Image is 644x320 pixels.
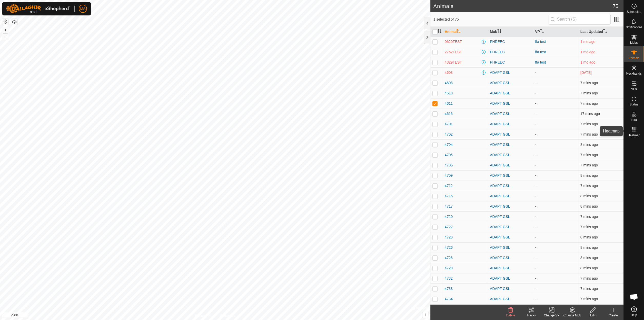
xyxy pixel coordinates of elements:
span: 0620TEST [445,39,462,45]
span: 4716 [445,193,453,199]
span: 4709 [445,173,453,178]
span: 4705 [445,152,453,158]
app-display-virtual-paddock-transition: - [535,70,536,75]
app-display-virtual-paddock-transition: - [535,276,536,280]
app-display-virtual-paddock-transition: - [535,153,536,157]
div: Open chat [626,289,642,305]
div: ADAPT GSL [490,163,531,168]
div: Change Mob [562,313,582,318]
app-display-virtual-paddock-transition: - [535,112,536,116]
span: 3 Oct 2025, 10:42 am [580,153,598,157]
div: ADAPT GSL [490,152,531,158]
a: ffa test [535,40,546,44]
img: Gallagher Logo [6,4,70,13]
app-display-virtual-paddock-transition: - [535,204,536,208]
div: PHREEC [490,60,531,65]
span: 3 Oct 2025, 10:41 am [580,266,598,270]
span: 3 Oct 2025, 10:42 am [580,225,598,229]
div: Change VP [541,313,562,318]
div: ADAPT GSL [490,214,531,219]
span: 3 Oct 2025, 10:42 am [580,101,598,105]
app-display-virtual-paddock-transition: - [535,184,536,188]
app-display-virtual-paddock-transition: - [535,81,536,85]
span: 2762TEST [445,49,462,55]
span: Delete [506,314,515,317]
span: 3 Oct 2025, 10:41 am [580,163,598,167]
span: 3 Oct 2025, 10:41 am [580,235,598,239]
p-sorticon: Activate to sort [540,30,544,34]
div: ADAPT GSL [490,286,531,291]
span: 4712 [445,183,453,189]
span: 27 Aug 2025, 2:51 pm [580,60,595,64]
app-display-virtual-paddock-transition: - [535,235,536,239]
app-display-virtual-paddock-transition: - [535,122,536,126]
div: ADAPT GSL [490,193,531,199]
button: – [2,34,8,40]
button: + [2,27,8,33]
span: 29 Aug 2025, 8:02 am [580,50,595,54]
div: ADAPT GSL [490,224,531,230]
span: 4732 [445,276,453,281]
input: Search (S) [549,14,611,25]
app-display-virtual-paddock-transition: - [535,173,536,177]
p-sorticon: Activate to sort [497,30,501,34]
span: Infra [631,118,637,121]
app-display-virtual-paddock-transition: - [535,225,536,229]
span: 30 Sept 2025, 8:11 am [580,70,592,75]
div: ADAPT GSL [490,296,531,302]
div: ADAPT GSL [490,80,531,86]
span: 4717 [445,204,453,209]
span: 3 Oct 2025, 10:41 am [580,297,598,301]
app-display-virtual-paddock-transition: - [535,297,536,301]
button: i [422,312,428,318]
div: ADAPT GSL [490,183,531,189]
app-display-virtual-paddock-transition: - [535,266,536,270]
span: 3 Oct 2025, 10:42 am [580,184,598,188]
span: 4729 [445,265,453,271]
div: ADAPT GSL [490,255,531,261]
span: 4610 [445,91,453,96]
div: ADAPT GSL [490,276,531,281]
app-display-virtual-paddock-transition: - [535,132,536,136]
th: Animal [443,27,488,37]
span: 4616 [445,111,453,117]
div: ADAPT GSL [490,173,531,178]
a: ffa test [535,50,546,54]
p-sorticon: Activate to sort [457,30,461,34]
p-sorticon: Activate to sort [603,30,607,34]
div: ADAPT GSL [490,265,531,271]
span: 4733 [445,286,453,291]
span: 3 Oct 2025, 10:41 am [580,122,598,126]
span: i [424,313,425,317]
p-sorticon: Activate to sort [438,30,442,34]
app-display-virtual-paddock-transition: - [535,256,536,260]
div: Edit [582,313,603,318]
span: 29 Aug 2025, 8:01 am [580,40,595,44]
button: Map Layers [11,19,17,25]
span: 4720 [445,214,453,219]
h2: Animals [433,3,613,9]
span: 3 Oct 2025, 10:42 am [580,287,598,291]
span: 4706 [445,163,453,168]
span: Schedules [627,10,641,13]
app-display-virtual-paddock-transition: - [535,143,536,147]
span: 1 selected of 75 [433,17,549,22]
span: 3 Oct 2025, 10:41 am [580,143,598,147]
div: ADAPT GSL [490,235,531,240]
span: 3 Oct 2025, 10:42 am [580,276,598,280]
app-display-virtual-paddock-transition: - [535,163,536,167]
span: 4722 [445,224,453,230]
a: Privacy Policy [195,313,214,318]
div: ADAPT GSL [490,111,531,117]
span: Mobs [630,41,638,44]
th: VP [533,27,578,37]
button: Reset Map [2,19,8,25]
span: 3 Oct 2025, 10:41 am [580,173,598,177]
div: PHREEC [490,49,531,55]
div: Create [603,313,623,318]
div: Tracks [521,313,541,318]
app-display-virtual-paddock-transition: - [535,215,536,219]
div: ADAPT GSL [490,245,531,250]
span: Notifications [626,26,642,29]
span: Heatmap [628,134,640,137]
